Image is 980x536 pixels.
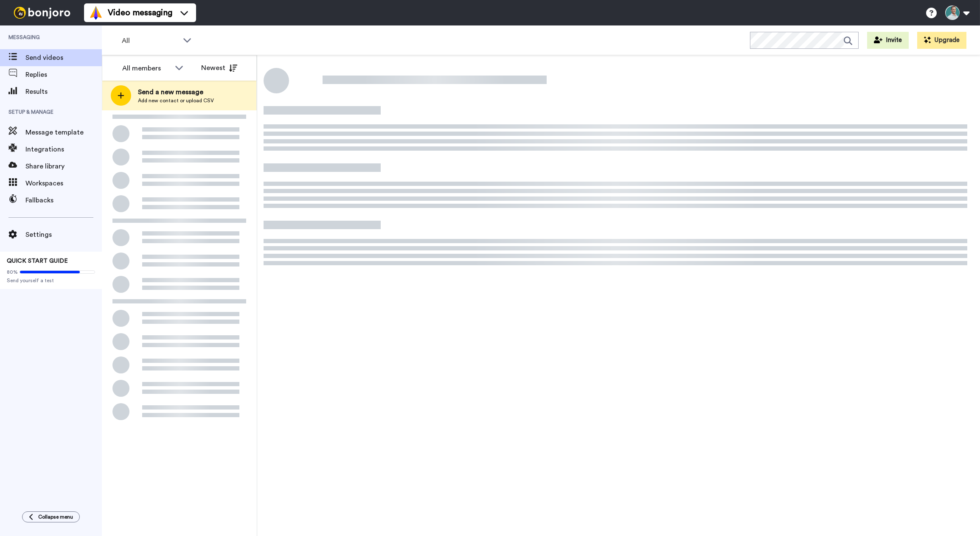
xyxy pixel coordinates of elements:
button: Newest [195,59,244,76]
button: Upgrade [917,32,966,49]
span: Settings [25,230,102,240]
span: Message template [25,127,102,138]
img: bj-logo-header-white.svg [10,7,74,19]
div: All members [122,63,171,73]
span: Collapse menu [38,514,73,520]
span: Send videos [25,53,102,63]
button: Invite [867,32,909,49]
span: Fallbacks [25,195,102,205]
span: Add new contact or upload CSV [138,97,214,104]
span: Replies [25,70,102,80]
img: vm-color.svg [89,6,103,20]
span: All [122,36,179,46]
span: Results [25,87,102,97]
button: Collapse menu [22,511,80,522]
span: 80% [7,269,18,275]
span: QUICK START GUIDE [7,258,68,264]
span: Video messaging [108,7,172,19]
span: Send a new message [138,87,214,97]
span: Integrations [25,144,102,154]
span: Send yourself a test [7,277,95,284]
span: Workspaces [25,178,102,188]
span: Share library [25,161,102,171]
